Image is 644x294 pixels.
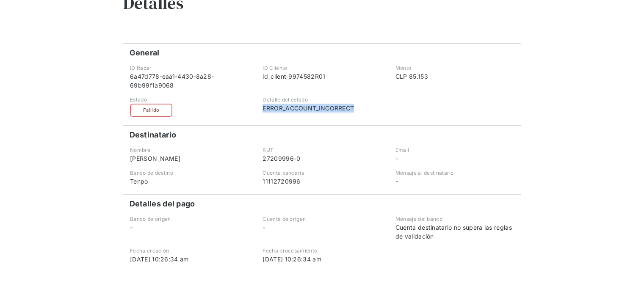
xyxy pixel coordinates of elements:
[395,154,514,163] div: -
[130,96,249,104] div: Estado
[130,215,249,223] div: Banco de origen
[130,130,177,140] h4: Destinatario
[130,169,249,177] div: Banco de destino
[130,199,195,209] h4: Detalles del pago
[263,146,381,154] div: RUT
[263,177,381,186] div: 11112720996
[263,215,381,223] div: Cuenta de origen
[130,64,249,72] div: ID Radar
[130,146,249,154] div: Nombre
[130,72,249,90] div: 6a47d778-eaa1-4430-8a28-69b99f1a9068
[130,48,160,58] h4: General
[263,154,381,163] div: 27209996-0
[263,247,381,255] div: Fecha procesamiento
[130,104,172,117] div: Fallido
[395,72,514,81] div: CLP 85.153
[263,64,381,72] div: ID Cliente
[130,247,249,255] div: Fecha creación
[263,223,381,232] div: -
[395,64,514,72] div: Monto
[395,177,514,186] div: -
[130,255,249,264] div: [DATE] 10:26:34 am
[130,177,249,186] div: Tenpo
[263,96,381,104] div: Detalle del estado
[263,255,381,264] div: [DATE] 10:26:34 am
[263,104,381,113] div: ERROR_ACCOUNT_INCORRECT
[395,215,514,223] div: Mensaje del banco
[263,72,381,81] div: id_client_9974582R01
[130,223,249,232] div: -
[395,223,514,241] div: Cuenta destinatario no supera las reglas de validación
[130,154,249,163] div: [PERSON_NAME]
[395,146,514,154] div: Email
[395,169,514,177] div: Mensaje al destinatario
[263,169,381,177] div: Cuenta bancaria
